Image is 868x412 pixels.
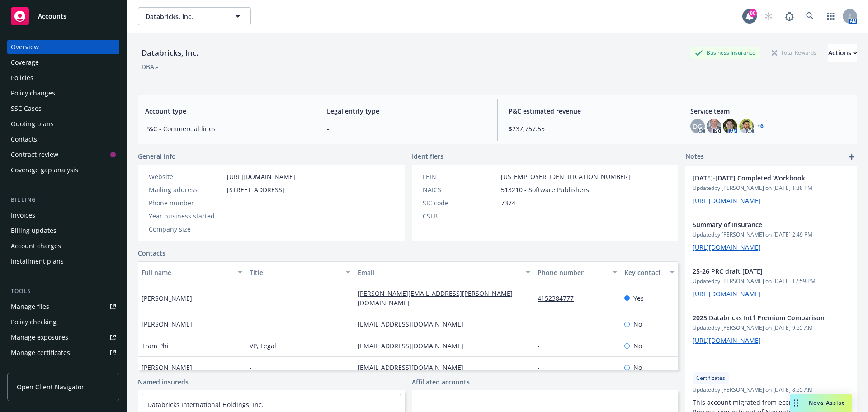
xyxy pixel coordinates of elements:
[358,363,471,372] a: [EMAIL_ADDRESS][DOMAIN_NAME]
[11,101,42,116] div: SSC Cases
[780,7,798,25] a: Report a Bug
[142,294,192,303] span: [PERSON_NAME]
[11,315,57,329] div: Policy checking
[142,62,158,71] div: DBA: -
[685,259,857,306] div: 25-26 PRC draft [DATE]Updatedby [PERSON_NAME] on [DATE] 12:59 PM[URL][DOMAIN_NAME]
[138,377,189,387] a: Named insureds
[7,117,119,131] a: Quoting plans
[142,341,169,350] span: Tram Phi
[685,213,857,259] div: Summary of InsuranceUpdatedby [PERSON_NAME] on [DATE] 2:49 PM[URL][DOMAIN_NAME]
[7,4,119,29] a: Accounts
[790,394,852,412] button: Nova Assist
[509,124,668,133] span: $237,757.55
[147,400,264,409] a: Databricks International Holdings, Inc.
[7,361,119,375] a: Manage claims
[138,47,202,59] div: Databricks, Inc.
[501,211,503,221] span: -
[11,361,57,375] div: Manage claims
[633,341,642,350] span: No
[7,132,119,147] a: Contacts
[690,106,850,116] span: Service team
[828,44,857,62] div: Actions
[633,294,644,303] span: Yes
[538,363,547,372] a: -
[621,261,678,283] button: Key contact
[250,319,252,329] span: -
[11,132,37,147] div: Contacts
[7,315,119,329] a: Policy checking
[145,106,305,116] span: Account type
[138,261,246,283] button: Full name
[227,198,229,208] span: -
[693,360,826,369] span: -
[633,319,642,329] span: No
[7,40,119,54] a: Overview
[693,336,761,345] a: [URL][DOMAIN_NAME]
[11,117,54,131] div: Quoting plans
[693,184,850,192] span: Updated by [PERSON_NAME] on [DATE] 1:38 PM
[757,123,764,129] a: +6
[11,299,49,314] div: Manage files
[822,7,840,25] a: Switch app
[693,386,850,394] span: Updated by [PERSON_NAME] on [DATE] 8:55 AM
[801,7,819,25] a: Search
[412,152,443,161] span: Identifiers
[7,195,119,204] div: Billing
[846,152,857,162] a: add
[7,330,119,345] span: Manage exposures
[145,124,305,133] span: P&C - Commercial lines
[354,261,534,283] button: Email
[11,86,55,100] div: Policy changes
[693,173,826,183] span: [DATE]-[DATE] Completed Workbook
[7,208,119,223] a: Invoices
[11,40,39,54] div: Overview
[250,268,340,277] div: Title
[327,106,486,116] span: Legal entity type
[7,254,119,269] a: Installment plans
[227,172,295,181] a: [URL][DOMAIN_NAME]
[17,382,84,392] span: Open Client Navigator
[250,363,252,372] span: -
[7,147,119,162] a: Contract review
[11,254,64,269] div: Installment plans
[11,163,78,177] div: Coverage gap analysis
[149,198,223,208] div: Phone number
[423,172,497,181] div: FEIN
[7,71,119,85] a: Policies
[809,399,844,407] span: Nova Assist
[7,101,119,116] a: SSC Cases
[828,44,857,62] button: Actions
[227,224,229,234] span: -
[693,266,826,276] span: 25-26 PRC draft [DATE]
[693,196,761,205] a: [URL][DOMAIN_NAME]
[685,152,704,162] span: Notes
[7,55,119,70] a: Coverage
[693,231,850,239] span: Updated by [PERSON_NAME] on [DATE] 2:49 PM
[423,185,497,194] div: NAICS
[7,346,119,360] a: Manage certificates
[11,346,70,360] div: Manage certificates
[227,185,284,194] span: [STREET_ADDRESS]
[538,320,547,328] a: -
[149,224,223,234] div: Company size
[501,172,630,181] span: [US_EMPLOYER_IDENTIFICATION_NUMBER]
[11,147,58,162] div: Contract review
[246,261,354,283] button: Title
[146,12,224,21] span: Databricks, Inc.
[11,55,39,70] div: Coverage
[693,324,850,332] span: Updated by [PERSON_NAME] on [DATE] 9:55 AM
[693,243,761,251] a: [URL][DOMAIN_NAME]
[149,172,223,181] div: Website
[250,294,252,303] span: -
[138,152,176,161] span: General info
[509,106,668,116] span: P&C estimated revenue
[7,86,119,100] a: Policy changes
[358,268,520,277] div: Email
[7,287,119,296] div: Tools
[749,9,757,17] div: 80
[138,7,251,25] button: Databricks, Inc.
[7,163,119,177] a: Coverage gap analysis
[358,320,471,328] a: [EMAIL_ADDRESS][DOMAIN_NAME]
[11,330,68,345] div: Manage exposures
[142,363,192,372] span: [PERSON_NAME]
